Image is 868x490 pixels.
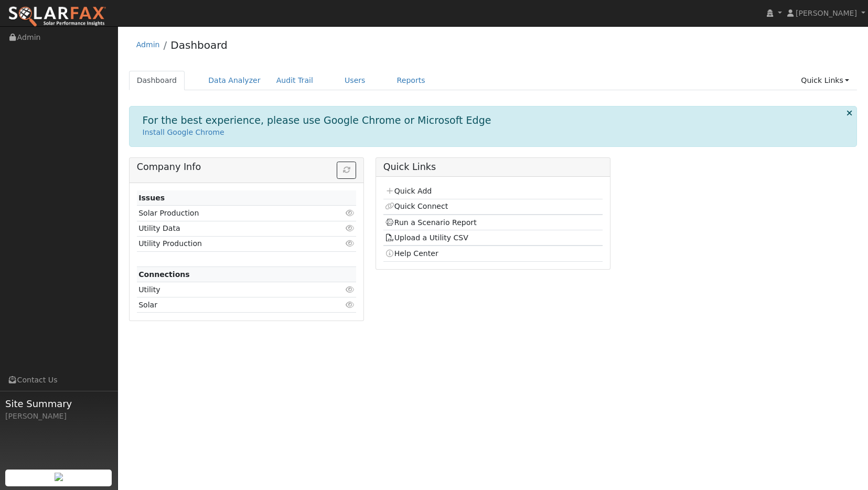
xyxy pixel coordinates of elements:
[5,411,112,422] div: [PERSON_NAME]
[136,40,160,49] a: Admin
[138,270,190,279] strong: Connections
[137,236,321,251] td: Utility Production
[385,249,438,258] a: Help Center
[337,71,373,90] a: Users
[793,71,857,90] a: Quick Links
[345,286,355,293] i: Click to view
[200,71,269,90] a: Data Analyzer
[5,397,112,411] span: Site Summary
[385,233,468,242] a: Upload a Utility CSV
[389,71,433,90] a: Reports
[383,162,603,173] h5: Quick Links
[143,128,224,136] a: Install Google Chrome
[137,221,321,236] td: Utility Data
[385,202,448,210] a: Quick Connect
[796,9,857,17] span: [PERSON_NAME]
[138,194,165,202] strong: Issues
[129,71,185,90] a: Dashboard
[143,114,491,126] h1: For the best experience, please use Google Chrome or Microsoft Edge
[345,209,355,217] i: Click to view
[345,240,355,247] i: Click to view
[8,6,106,28] img: SolarFax
[170,39,228,51] a: Dashboard
[345,225,355,232] i: Click to view
[269,71,321,90] a: Audit Trail
[385,187,432,195] a: Quick Add
[137,297,321,313] td: Solar
[137,162,357,173] h5: Company Info
[385,218,477,227] a: Run a Scenario Report
[137,282,321,297] td: Utility
[345,301,355,308] i: Click to view
[137,206,321,221] td: Solar Production
[55,473,63,481] img: retrieve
